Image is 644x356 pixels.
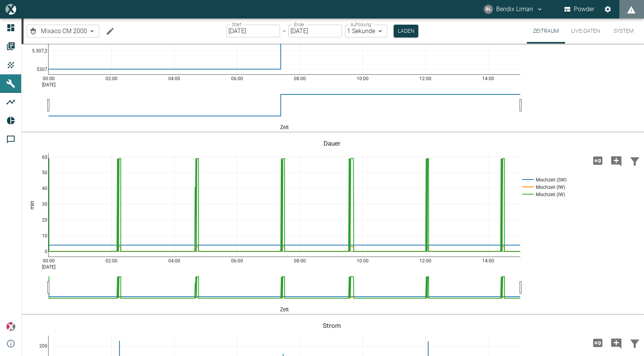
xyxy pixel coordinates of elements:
[626,333,644,353] button: Daten filtern
[483,2,544,16] button: bendix.liman@kansaihelios-cws.de
[41,27,87,35] span: Mixaco CM 2000
[607,151,626,171] button: Kommentar hinzufügen
[527,18,565,44] button: Zeitraum
[589,339,607,346] span: Hohe Auflösung
[565,18,606,44] button: Live-Daten
[345,25,387,37] div: 1 Sekunde
[5,4,16,14] img: logo
[288,25,342,37] input: DD.MM.YYYY
[589,156,607,164] span: Hohe Auflösung
[351,21,371,28] label: Auflösung
[226,25,280,37] input: DD.MM.YYYY
[102,24,118,39] button: Machine bearbeiten
[29,27,87,36] a: Mixaco CM 2000
[394,25,418,37] button: Laden
[601,2,615,16] button: Einstellungen
[626,151,644,171] button: Daten filtern
[6,322,15,331] img: Xplore Logo
[484,5,493,14] div: BL
[606,18,641,44] button: System
[232,21,241,28] label: Start
[607,333,626,353] button: Kommentar hinzufügen
[563,2,596,16] button: Powder
[294,21,304,28] label: Ende
[282,27,286,35] p: –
